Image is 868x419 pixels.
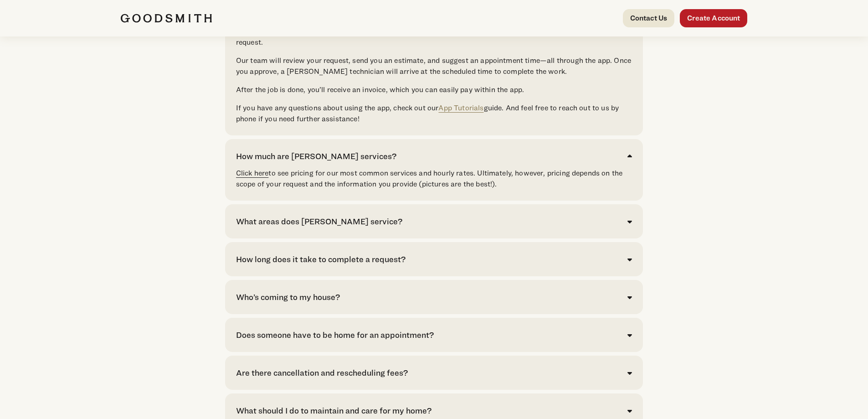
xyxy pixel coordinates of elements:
[236,103,632,124] p: If you have any questions about using the app, check out our guide. And feel free to reach out to...
[236,168,632,190] p: to see pricing for our most common services and hourly rates. Ultimately, however, pricing depend...
[236,253,406,265] div: How long does it take to complete a request?
[236,215,402,228] div: What areas does [PERSON_NAME] service?
[236,367,408,379] div: Are there cancellation and rescheduling fees?
[236,55,632,77] p: Our team will review your request, send you an estimate, and suggest an appointment time—all thro...
[236,404,431,417] div: What should I do to maintain and care for my home?
[236,329,434,341] div: Does someone have to be home for an appointment?
[236,26,632,48] p: You’ll receive an email with access to our app. After downloading and logging in, you can immedia...
[623,9,675,27] a: Contact Us
[236,291,340,303] div: Who’s coming to my house?
[236,169,269,177] a: Click here
[680,9,747,27] a: Create Account
[121,14,212,23] img: Goodsmith
[236,84,632,95] p: After the job is done, you’ll receive an invoice, which you can easily pay within the app.
[438,103,483,112] a: App Tutorials
[236,150,396,162] div: How much are [PERSON_NAME] services?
